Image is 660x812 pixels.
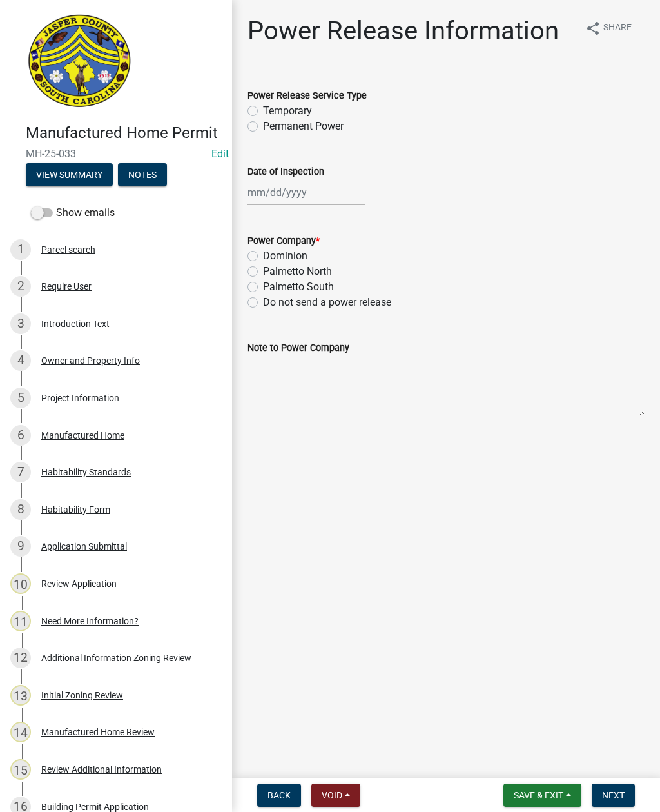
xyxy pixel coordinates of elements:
span: Share [603,21,632,36]
wm-modal-confirm: Summary [26,170,113,181]
label: Note to Power Company [247,344,349,353]
div: Initial Zoning Review [41,691,123,700]
div: Habitability Form [41,505,110,514]
div: 6 [10,425,31,446]
div: Require User [41,282,92,291]
div: Review Additional Information [41,765,162,774]
div: 7 [10,462,31,482]
button: Back [257,784,301,807]
button: Next [592,784,635,807]
label: Permanent Power [263,119,344,134]
span: Next [602,790,625,800]
div: Manufactured Home [41,431,124,440]
div: 15 [10,759,31,780]
div: Application Submittal [41,542,127,551]
div: 5 [10,388,31,408]
div: Additional Information Zoning Review [41,653,191,662]
div: 10 [10,573,31,594]
div: 12 [10,648,31,668]
button: Void [311,784,360,807]
div: 4 [10,350,31,371]
div: 3 [10,313,31,334]
label: Power Company [247,237,320,246]
button: Save & Exit [503,784,581,807]
div: Building Permit Application [41,802,149,811]
button: shareShare [575,15,642,41]
span: Void [322,790,342,800]
label: Palmetto South [263,279,334,295]
label: Palmetto North [263,264,332,279]
div: 1 [10,239,31,260]
div: Introduction Text [41,319,110,328]
div: 8 [10,499,31,520]
i: share [585,21,601,36]
div: Parcel search [41,245,95,254]
div: 9 [10,536,31,557]
div: Manufactured Home Review [41,728,155,737]
wm-modal-confirm: Notes [118,170,167,181]
div: 14 [10,722,31,742]
div: Project Information [41,393,119,402]
input: mm/dd/yyyy [247,179,365,206]
span: MH-25-033 [26,148,206,160]
div: Review Application [41,579,117,588]
label: Dominion [263,248,307,264]
div: Owner and Property Info [41,356,140,365]
div: 13 [10,685,31,706]
div: Habitability Standards [41,468,131,477]
span: Save & Exit [514,790,563,800]
img: Jasper County, South Carolina [26,14,133,110]
label: Temporary [263,103,312,119]
div: 2 [10,276,31,297]
button: Notes [118,163,167,186]
a: Edit [211,148,229,160]
label: Power Release Service Type [247,92,367,101]
label: Show emails [31,205,115,221]
label: Do not send a power release [263,295,391,310]
span: Back [267,790,291,800]
button: View Summary [26,163,113,186]
div: Need More Information? [41,617,139,626]
wm-modal-confirm: Edit Application Number [211,148,229,160]
div: 11 [10,611,31,631]
h4: Manufactured Home Permit [26,124,222,143]
h1: Power Release Information [247,15,559,46]
label: Date of Inspection [247,168,324,177]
